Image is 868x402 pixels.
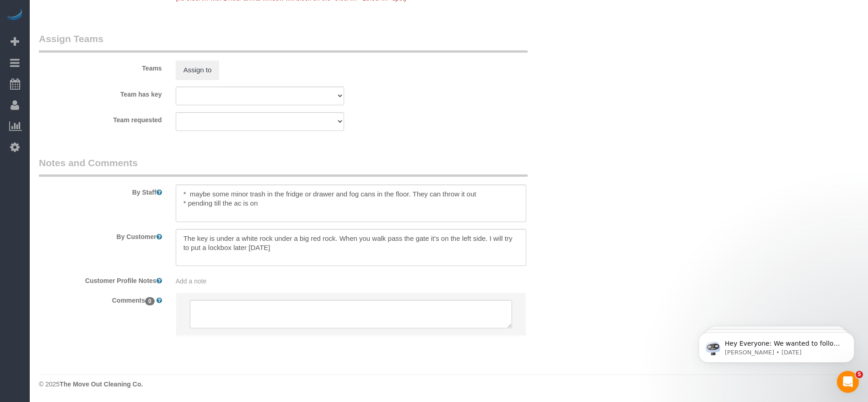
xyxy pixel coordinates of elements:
[32,229,169,241] label: By Customer
[32,60,169,73] label: Teams
[837,371,859,393] iframe: Intercom live chat
[39,32,528,53] legend: Assign Teams
[176,60,220,80] button: Assign to
[39,380,859,389] div: © 2025
[5,9,24,22] img: Automaid Logo
[856,371,863,378] span: 5
[39,156,528,177] legend: Notes and Comments
[145,297,155,305] span: 0
[685,313,868,377] iframe: Intercom notifications message
[32,185,169,197] label: By Staff
[32,87,169,99] label: Team has key
[32,112,169,125] label: Team requested
[40,27,156,125] span: Hey Everyone: We wanted to follow up and let you know we have been closely monitoring the account...
[176,277,207,285] span: Add a note
[40,35,158,43] p: Message from Ellie, sent 1d ago
[59,380,143,388] strong: The Move Out Cleaning Co.
[32,273,169,285] label: Customer Profile Notes
[32,293,169,305] label: Comments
